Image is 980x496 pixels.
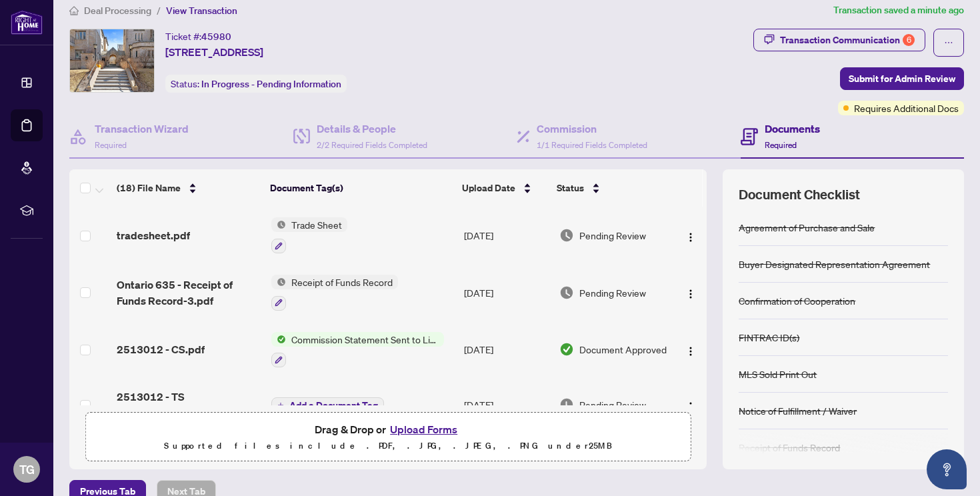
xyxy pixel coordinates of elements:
[739,185,860,204] span: Document Checklist
[165,44,263,60] span: [STREET_ADDRESS]
[680,394,701,415] button: Logo
[201,31,231,43] span: 45980
[70,29,154,92] img: IMG-X12194453_1.jpg
[753,29,925,51] button: Transaction Communication6
[165,75,347,93] div: Status:
[685,289,696,299] img: Logo
[271,275,286,289] img: Status Icon
[739,220,875,235] div: Agreement of Purchase and Sale
[95,121,189,137] h4: Transaction Wizard
[739,330,799,345] div: FINTRAC ID(s)
[317,140,427,150] span: 2/2 Required Fields Completed
[579,285,646,300] span: Pending Review
[19,460,35,479] span: TG
[286,275,398,289] span: Receipt of Funds Record
[833,3,964,18] article: Transaction saved a minute ago
[157,3,161,18] li: /
[559,285,574,300] img: Document Status
[271,397,384,413] button: Add a Document Tag
[111,169,265,207] th: (18) File Name
[780,29,915,51] div: Transaction Communication
[457,169,551,207] th: Upload Date
[944,38,953,47] span: ellipsis
[579,228,646,243] span: Pending Review
[685,346,696,357] img: Logo
[117,181,181,195] span: (18) File Name
[557,181,584,195] span: Status
[765,121,820,137] h4: Documents
[117,389,260,421] span: 2513012 - TS [PERSON_NAME] to review.pdf
[271,332,286,347] img: Status Icon
[840,67,964,90] button: Submit for Admin Review
[117,341,205,357] span: 2513012 - CS.pdf
[459,378,554,431] td: [DATE]
[84,5,151,17] span: Deal Processing
[685,232,696,243] img: Logo
[459,321,554,379] td: [DATE]
[271,275,398,311] button: Status IconReceipt of Funds Record
[765,140,797,150] span: Required
[537,140,647,150] span: 1/1 Required Fields Completed
[685,401,696,412] img: Logo
[271,396,384,413] button: Add a Document Tag
[680,339,701,360] button: Logo
[286,332,444,347] span: Commission Statement Sent to Listing Brokerage
[559,342,574,357] img: Document Status
[317,121,427,137] h4: Details & People
[537,121,647,137] h4: Commission
[559,228,574,243] img: Document Status
[551,169,670,207] th: Status
[739,257,930,271] div: Buyer Designated Representation Agreement
[69,6,79,15] span: home
[165,29,231,44] div: Ticket #:
[289,401,378,410] span: Add a Document Tag
[459,264,554,321] td: [DATE]
[265,169,457,207] th: Document Tag(s)
[579,397,646,412] span: Pending Review
[559,397,574,412] img: Document Status
[201,78,341,90] span: In Progress - Pending Information
[94,438,682,454] p: Supported files include .PDF, .JPG, .JPEG, .PNG under 25 MB
[680,225,701,246] button: Logo
[680,282,701,303] button: Logo
[277,402,284,409] span: plus
[117,227,190,243] span: tradesheet.pdf
[271,217,347,253] button: Status IconTrade Sheet
[459,207,554,264] td: [DATE]
[739,367,817,381] div: MLS Sold Print Out
[903,34,915,46] div: 6
[927,449,967,489] button: Open asap
[117,277,260,309] span: Ontario 635 - Receipt of Funds Record-3.pdf
[166,5,237,17] span: View Transaction
[315,421,461,438] span: Drag & Drop or
[271,217,286,232] img: Status Icon
[849,68,955,89] span: Submit for Admin Review
[739,403,857,418] div: Notice of Fulfillment / Waiver
[739,293,855,308] div: Confirmation of Cooperation
[11,10,43,35] img: logo
[86,413,690,462] span: Drag & Drop orUpload FormsSupported files include .PDF, .JPG, .JPEG, .PNG under25MB
[462,181,515,195] span: Upload Date
[579,342,667,357] span: Document Approved
[286,217,347,232] span: Trade Sheet
[95,140,127,150] span: Required
[386,421,461,438] button: Upload Forms
[271,332,444,368] button: Status IconCommission Statement Sent to Listing Brokerage
[854,101,959,115] span: Requires Additional Docs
